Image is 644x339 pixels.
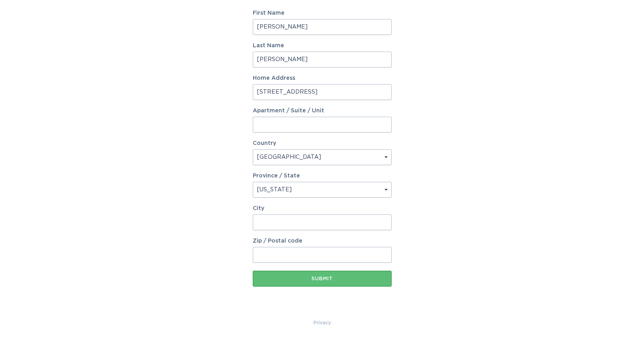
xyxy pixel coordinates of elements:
[253,173,300,179] label: Province / State
[253,141,276,146] label: Country
[253,108,392,114] label: Apartment / Suite / Unit
[253,43,392,48] label: Last Name
[253,271,392,287] button: Submit
[253,206,392,211] label: City
[253,238,392,244] label: Zip / Postal code
[253,75,392,81] label: Home Address
[253,10,392,16] label: First Name
[313,318,331,327] a: Privacy Policy & Terms of Use
[257,276,388,281] div: Submit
